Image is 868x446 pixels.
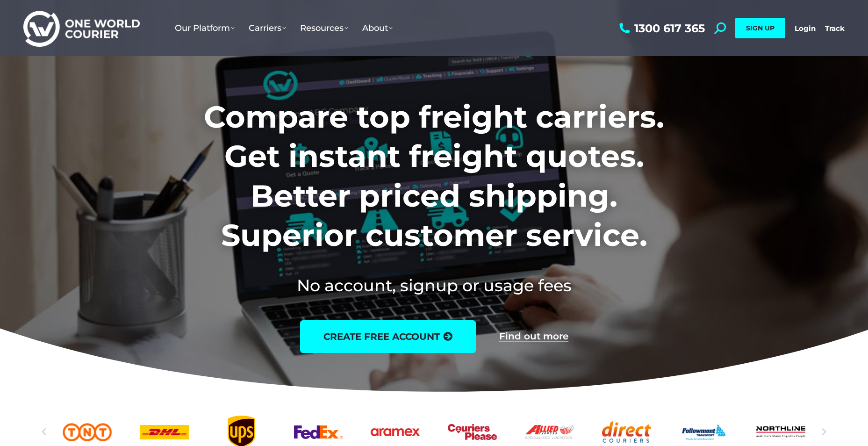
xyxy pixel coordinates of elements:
span: Our Platform [175,23,235,33]
a: 1300 617 365 [617,22,705,34]
span: About [362,23,393,33]
a: create free account [300,320,476,353]
h1: Compare top freight carriers. Get instant freight quotes. Better priced shipping. Superior custom... [142,97,726,255]
a: SIGN UP [735,18,785,38]
a: Resources [293,14,355,43]
span: Carriers [249,23,286,33]
a: Carriers [242,14,293,43]
img: One World Courier [23,9,140,47]
h2: No account, signup or usage fees [142,274,726,297]
a: Login [795,24,816,33]
span: Resources [300,23,348,33]
a: Our Platform [168,14,242,43]
a: About [355,14,400,43]
a: Find out more [499,331,568,342]
a: Track [825,24,845,33]
span: SIGN UP [746,24,775,32]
